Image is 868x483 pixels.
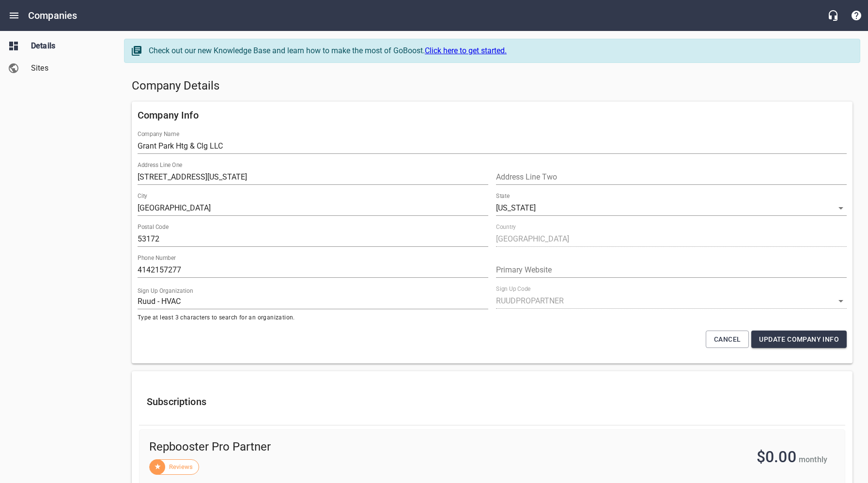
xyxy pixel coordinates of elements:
label: Phone Number [138,255,176,261]
button: Update Company Info [751,331,847,348]
div: Check out our new Knowledge Base and learn how to make the most of GoBoost. [149,45,850,57]
span: Repbooster Pro Partner [149,439,506,455]
label: City [138,193,147,199]
a: Click here to get started. [425,46,507,55]
span: Details [31,40,105,52]
span: monthly [799,455,827,464]
label: Postal Code [138,224,169,230]
button: Open drawer [2,4,26,27]
span: $0.00 [757,448,796,466]
span: Sites [31,62,105,74]
span: Reviews [163,462,199,472]
h6: Subscriptions [147,394,837,409]
input: Start typing to search organizations [138,294,488,309]
h5: Company Details [132,78,852,94]
span: Type at least 3 characters to search for an organization. [138,313,488,323]
span: Update Company Info [759,333,839,346]
label: Company Name [138,131,179,137]
label: Address Line One [138,162,182,168]
h6: Company Info [138,107,847,123]
label: State [496,193,510,199]
label: Country [496,224,516,230]
button: Cancel [706,331,749,348]
button: Live Chat [821,4,845,27]
label: Sign Up Code [496,286,530,292]
h6: Companies [28,8,77,23]
button: Support Portal [845,4,868,27]
div: Reviews [149,459,199,475]
span: Cancel [714,333,741,346]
